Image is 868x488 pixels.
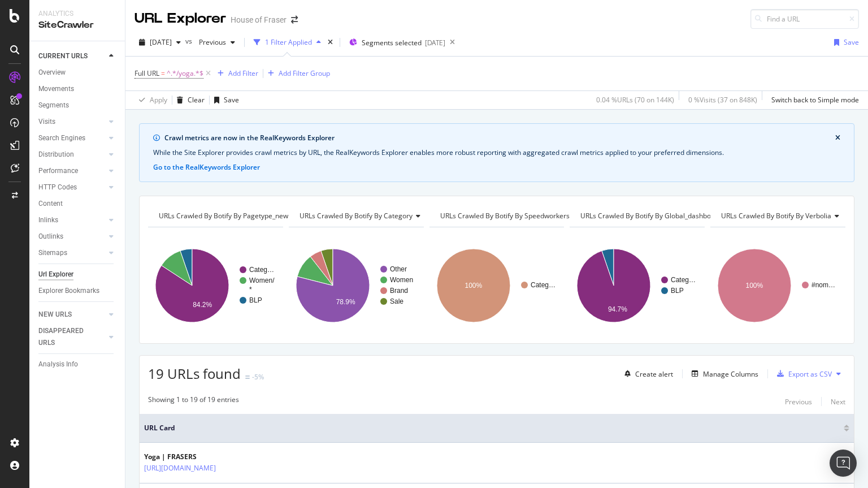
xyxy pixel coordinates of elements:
h4: URLs Crawled By Botify By pagetype_new [157,207,305,225]
div: Inlinks [38,214,58,226]
button: Segments selected[DATE] [345,33,445,51]
div: Overview [38,67,66,79]
text: 84.2% [193,301,212,309]
button: Previous [785,395,812,408]
text: #nom… [811,281,835,289]
text: Other [390,265,407,273]
button: [DATE] [134,33,185,51]
div: 0 % Visits ( 37 on 848K ) [688,95,757,105]
button: Create alert [620,365,673,383]
text: Brand [390,287,408,295]
a: Outlinks [38,231,106,243]
text: Women/ [249,277,275,284]
svg: A chart. [289,236,422,335]
a: DISAPPEARED URLS [38,325,106,349]
div: Save [224,95,239,105]
text: Categ… [531,281,555,289]
div: URL Explorer [134,9,226,28]
div: Yoga | FRASERS [144,452,265,462]
a: Analysis Info [38,359,117,370]
div: Create alert [635,369,673,379]
a: Inlinks [38,214,106,226]
h4: URLs Crawled By Botify By speedworkers_cache_behaviors [438,207,642,225]
span: Previous [194,37,226,47]
div: Open Intercom Messenger [830,450,857,477]
div: 1 Filter Applied [265,37,312,47]
div: -5% [252,372,264,382]
svg: A chart. [710,236,844,335]
div: Apply [150,95,167,105]
span: URLs Crawled By Botify By pagetype_new [159,211,288,221]
svg: A chart. [570,236,703,335]
button: Manage Columns [687,367,758,381]
button: Go to the RealKeywords Explorer [153,162,260,172]
div: Movements [38,83,74,95]
text: BLP [671,287,684,295]
button: Apply [134,91,167,109]
a: Search Engines [38,132,106,144]
div: Save [844,37,859,47]
a: Visits [38,116,106,128]
div: DISAPPEARED URLS [38,325,96,349]
a: Segments [38,100,117,111]
button: Next [831,395,845,408]
div: Next [831,397,845,407]
button: close banner [832,131,843,145]
button: Add Filter [213,67,258,80]
button: Previous [194,33,240,51]
a: [URL][DOMAIN_NAME] [144,463,216,474]
div: Search Engines [38,132,85,144]
button: Switch back to Simple mode [767,91,859,109]
span: vs [185,36,194,46]
div: Explorer Bookmarks [38,285,99,297]
span: URLs Crawled By Botify By global_dashboard [580,211,722,221]
span: URLs Crawled By Botify By verbolia [721,211,831,221]
text: 100% [465,282,482,290]
div: Outlinks [38,231,63,243]
div: SiteCrawler [38,19,116,32]
a: Content [38,198,117,210]
h4: URLs Crawled By Botify By category [297,207,429,225]
text: 100% [746,282,763,290]
div: arrow-right-arrow-left [291,16,298,24]
span: Segments selected [362,38,422,47]
button: Save [830,33,859,51]
div: 0.04 % URLs ( 70 on 144K ) [596,95,674,105]
span: URL Card [144,423,841,433]
svg: A chart. [148,236,281,335]
div: CURRENT URLS [38,50,88,62]
div: Switch back to Simple mode [771,95,859,105]
a: Sitemaps [38,247,106,259]
div: Add Filter Group [279,68,330,78]
div: Url Explorer [38,269,73,280]
svg: A chart. [429,236,563,335]
span: Full URL [134,68,159,78]
div: Performance [38,165,78,177]
div: Visits [38,116,55,128]
text: 94.7% [608,305,627,313]
div: NEW URLS [38,309,72,321]
div: Segments [38,100,69,111]
span: = [161,68,165,78]
a: Distribution [38,149,106,161]
div: Manage Columns [703,369,758,379]
div: While the Site Explorer provides crawl metrics by URL, the RealKeywords Explorer enables more rob... [153,148,840,158]
text: Categ… [671,276,696,284]
div: Content [38,198,63,210]
span: 2025 Oct. 5th [150,37,172,47]
a: NEW URLS [38,309,106,321]
button: Add Filter Group [263,67,330,80]
div: Sitemaps [38,247,67,259]
div: Clear [188,95,205,105]
span: 19 URLs found [148,364,241,383]
div: info banner [139,123,854,182]
a: Movements [38,83,117,95]
div: [DATE] [425,38,445,47]
button: 1 Filter Applied [249,33,325,51]
text: Women [390,276,413,284]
